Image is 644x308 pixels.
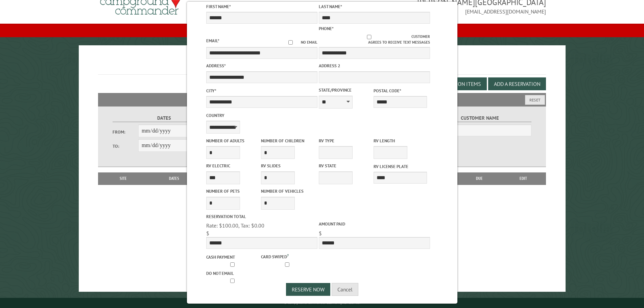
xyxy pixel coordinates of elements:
label: Customer agrees to receive text messages [319,34,430,45]
label: Address [206,63,317,69]
input: No email [280,40,301,45]
label: Customer Name [428,114,531,122]
label: Number of Adults [206,138,260,144]
label: Postal Code [374,88,427,94]
label: Amount paid [319,221,430,227]
label: RV Length [374,138,427,144]
label: Last Name [319,3,430,10]
label: Phone [319,26,334,31]
label: Dates [113,114,216,122]
label: Address 2 [319,63,430,69]
span: $ [319,230,322,237]
button: Reserve Now [286,283,330,296]
span: Rate: $100.00, Tax: $0.00 [206,222,264,229]
label: State/Province [319,87,372,93]
th: Edit [501,172,546,185]
label: RV License Plate [374,163,427,170]
h2: Filters [98,93,546,106]
label: First Name [206,3,317,10]
label: Number of Children [261,138,314,144]
label: RV Type [319,138,372,144]
th: Dates [145,172,203,185]
label: Number of Vehicles [261,188,314,194]
label: Country [206,112,317,119]
th: Site [101,172,145,185]
span: $ [206,230,209,237]
label: Do not email [206,270,260,277]
a: ? [287,253,289,258]
button: Cancel [332,283,358,296]
label: From: [113,129,138,135]
label: Card swiped [261,253,314,260]
label: No email [280,40,317,45]
label: Email [206,38,219,44]
input: Customer agrees to receive text messages [327,35,411,39]
label: Reservation Total [206,213,317,220]
label: To: [113,143,138,149]
label: RV State [319,163,372,169]
label: Number of Pets [206,188,260,194]
button: Reset [525,95,545,105]
label: Cash payment [206,254,260,260]
small: © Campground Commander LLC. All rights reserved. [284,301,360,305]
button: Add a Reservation [488,77,546,90]
h1: Reservations [98,56,546,75]
button: Edit Add-on Items [429,77,487,90]
label: City [206,88,317,94]
label: RV Slides [261,163,314,169]
th: Due [458,172,501,185]
label: RV Electric [206,163,260,169]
